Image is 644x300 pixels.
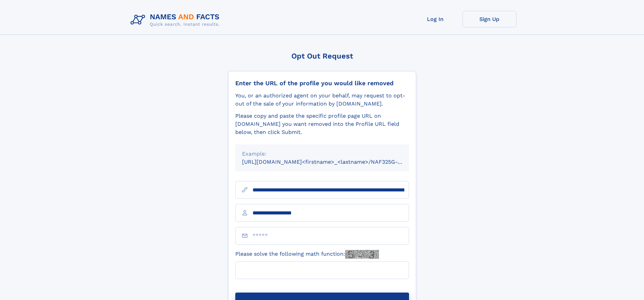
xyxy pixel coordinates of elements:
[235,112,409,136] div: Please copy and paste the specific profile page URL on [DOMAIN_NAME] you want removed into the Pr...
[462,11,517,27] a: Sign Up
[128,11,225,29] img: Logo Names and Facts
[235,92,409,108] div: You, or an authorized agent on your behalf, may request to opt-out of the sale of your informatio...
[235,250,379,259] label: Please solve the following math function:
[235,79,409,87] div: Enter the URL of the profile you would like removed
[228,52,416,60] div: Opt Out Request
[242,150,402,158] div: Example:
[242,159,422,165] small: [URL][DOMAIN_NAME]<firstname>_<lastname>/NAF325G-xxxxxxxx
[408,11,462,27] a: Log In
